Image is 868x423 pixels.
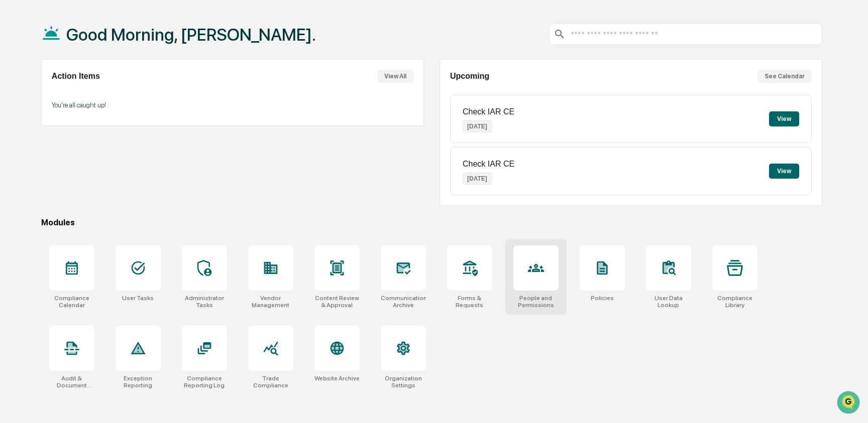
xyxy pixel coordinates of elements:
h2: Upcoming [450,72,489,81]
p: Check IAR CE [463,107,514,116]
div: 🔎 [10,147,18,155]
span: Preclearance [20,126,65,136]
img: 1746055101610-c473b297-6a78-478c-a979-82029cc54cd1 [10,77,28,95]
div: User Data Lookup [646,295,691,309]
a: 🔎Data Lookup [6,142,67,160]
div: Compliance Library [712,295,757,309]
p: You're all caught up! [52,101,413,109]
button: View [769,111,799,126]
div: Communications Archive [381,295,426,309]
div: 🗄️ [73,127,81,135]
h2: Action Items [52,72,100,81]
div: Content Review & Approval [314,295,360,309]
div: Trade Compliance [248,375,293,389]
a: 🗄️Attestations [69,122,129,140]
div: User Tasks [122,295,154,302]
button: View All [377,70,413,83]
div: Policies [591,295,614,302]
div: People and Permissions [513,295,559,309]
p: Check IAR CE [463,160,514,169]
button: See Calendar [757,70,812,83]
div: Start new chat [34,77,165,87]
p: [DATE] [463,120,492,132]
div: Exception Reporting [116,375,161,389]
span: Pylon [100,170,122,178]
p: [DATE] [463,173,492,185]
div: Forms & Requests [447,295,492,309]
a: Powered byPylon [71,170,122,178]
div: We're available if you need us! [34,87,127,95]
div: Administrator Tasks [182,295,227,309]
p: How can we help? [10,21,183,37]
div: 🖐️ [10,127,18,135]
span: Data Lookup [20,146,63,156]
div: Audit & Document Logs [49,375,94,389]
div: Organization Settings [381,375,426,389]
a: 🖐️Preclearance [6,122,69,140]
div: Modules [41,218,822,227]
div: Vendor Management [248,295,293,309]
div: Website Archive [314,375,360,382]
div: Compliance Reporting Log [182,375,227,389]
button: View [769,164,799,179]
iframe: Open customer support [836,390,863,417]
h1: Good Morning, [PERSON_NAME]. [66,25,316,45]
button: Start new chat [171,80,183,92]
span: Attestations [83,126,125,136]
div: Compliance Calendar [49,295,94,309]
